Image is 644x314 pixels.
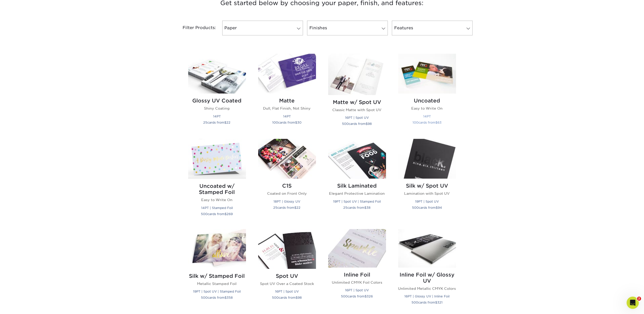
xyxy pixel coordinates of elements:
[627,297,639,309] iframe: Intercom live chat
[283,114,291,118] small: 14PT
[344,206,348,210] span: 25
[365,294,367,298] span: $
[328,139,386,223] a: Silk Laminated Postcards Silk Laminated Elegant Protective Lamination 19PT | Spot UV | Stamped Fo...
[258,273,316,279] h2: Spot UV
[435,121,437,124] span: $
[366,122,368,126] span: $
[398,272,456,284] h2: Inline Foil w/ Glossy UV
[258,281,316,286] p: Spot UV Over a Coated Stock
[435,300,437,304] span: $
[258,183,316,189] h2: C1S
[341,294,373,298] small: cards from
[203,121,231,124] small: cards from
[188,54,246,94] img: Glossy UV Coated Postcards
[342,122,372,126] small: cards from
[188,229,246,311] a: Silk w/ Stamped Foil Postcards Silk w/ Stamped Foil Metallic Stamped Foil 19PT | Spot UV | Stampe...
[258,54,316,133] a: Matte Postcards Matte Dull, Flat Finish, Not Shiny 14PT 100cards from$30
[398,54,456,133] a: Uncoated Postcards Uncoated Easy to Write On 14PT 100cards from$63
[344,206,371,210] small: cards from
[201,212,233,216] small: cards from
[188,273,246,279] h2: Silk w/ Stamped Foil
[213,114,221,118] small: 14PT
[398,229,456,268] img: Inline Foil w/ Glossy UV Postcards
[405,294,450,298] small: 16PT | Glossy UV | Inline Foil
[201,206,233,210] small: 14PT | Stamped Foil
[398,229,456,311] a: Inline Foil w/ Glossy UV Postcards Inline Foil w/ Glossy UV Unlimited Metallic CMYK Colors 16PT |...
[345,116,369,120] small: 16PT | Spot UV
[258,191,316,196] p: Coated on Front Only
[295,121,297,124] span: $
[275,290,299,293] small: 16PT | Spot UV
[225,296,227,299] span: $
[368,122,372,126] span: 98
[345,288,369,292] small: 16PT | Spot UV
[415,200,439,203] small: 19PT | Spot UV
[398,54,456,94] img: Uncoated Postcards
[188,98,246,104] h2: Glossy UV Coated
[341,294,348,298] span: 500
[398,98,456,104] h2: Uncoated
[413,121,418,124] span: 100
[637,297,641,301] span: 2
[307,21,388,35] a: Finishes
[273,206,301,210] small: cards from
[328,272,386,278] h2: Inline Foil
[273,206,278,210] span: 25
[412,300,443,304] small: cards from
[272,121,302,124] small: cards from
[227,212,233,216] span: 269
[328,99,386,105] h2: Matte w/ Spot UV
[365,206,367,210] span: $
[201,212,208,216] span: 500
[258,139,316,223] a: C1S Postcards C1S Coated on Front Only 18PT | Glossy UV 25cards from$22
[225,212,227,216] span: $
[367,294,373,298] span: 326
[398,191,456,196] p: Lamination with Spot UV
[258,98,316,104] h2: Matte
[297,206,301,210] span: 22
[328,229,386,268] img: Inline Foil Postcards
[328,280,386,285] p: Unlimited CMYK Foil Colors
[437,121,442,124] span: 63
[297,121,302,124] span: 30
[328,191,386,196] p: Elegant Protective Lamination
[258,229,316,269] img: Spot UV Postcards
[258,54,316,94] img: Matte Postcards
[169,21,220,35] div: Filter Products:
[298,296,302,299] span: 98
[258,139,316,179] img: C1S Postcards
[188,106,246,111] p: Shiny Coating
[188,229,246,269] img: Silk w/ Stamped Foil Postcards
[398,106,456,111] p: Easy to Write On
[193,290,241,293] small: 19PT | Spot UV | Stamped Foil
[296,296,298,299] span: $
[392,21,473,35] a: Features
[333,200,381,203] small: 19PT | Spot UV | Stamped Foil
[258,229,316,311] a: Spot UV Postcards Spot UV Spot UV Over a Coated Stock 16PT | Spot UV 500cards from$98
[188,139,246,179] img: Uncoated w/ Stamped Foil Postcards
[398,183,456,189] h2: Silk w/ Spot UV
[188,183,246,195] h2: Uncoated w/ Stamped Foil
[272,296,302,299] small: cards from
[412,206,442,210] small: cards from
[227,296,233,299] span: 358
[188,54,246,133] a: Glossy UV Coated Postcards Glossy UV Coated Shiny Coating 14PT 25cards from$22
[436,206,438,210] span: $
[274,200,300,203] small: 18PT | Glossy UV
[328,183,386,189] h2: Silk Laminated
[295,206,297,210] span: $
[398,139,456,223] a: Silk w/ Spot UV Postcards Silk w/ Spot UV Lamination with Spot UV 19PT | Spot UV 500cards from$94
[367,206,371,210] span: 38
[342,122,349,126] span: 500
[201,296,233,299] small: cards from
[272,296,279,299] span: 500
[272,121,278,124] span: 100
[225,121,227,124] span: $
[227,121,231,124] span: 22
[437,300,443,304] span: 321
[438,206,442,210] span: 94
[413,121,442,124] small: cards from
[328,139,386,179] img: Silk Laminated Postcards
[188,139,246,223] a: Uncoated w/ Stamped Foil Postcards Uncoated w/ Stamped Foil Easy to Write On 14PT | Stamped Foil ...
[328,229,386,311] a: Inline Foil Postcards Inline Foil Unlimited CMYK Foil Colors 16PT | Spot UV 500cards from$326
